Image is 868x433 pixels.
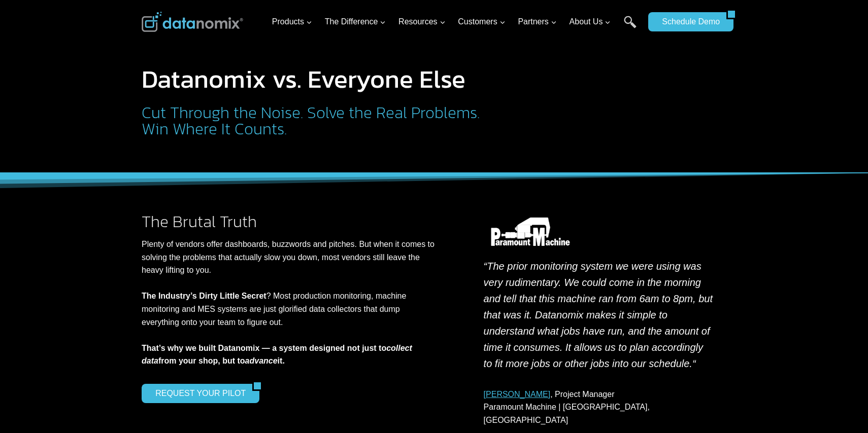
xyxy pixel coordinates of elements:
em: “The prior monitoring system we were using was very rudimentary. We could come in the morning and... [484,261,713,369]
a: [PERSON_NAME] [484,390,551,399]
em: collect data [142,344,412,366]
img: Datanomix [142,12,243,32]
span: The Difference [325,15,386,28]
a: REQUEST YOUR PILOT [142,384,252,403]
a: Schedule Demo [648,12,726,31]
span: Resources [398,15,445,28]
p: Plenty of vendors offer dashboards, buzzwords and pitches. But when it comes to solving the probl... [142,238,439,368]
h1: Datanomix vs. Everyone Else [142,66,484,92]
h2: The Brutal Truth [142,213,439,230]
h2: Cut Through the Noise. Solve the Real Problems. Win Where It Counts. [142,104,484,137]
nav: Primary Navigation [268,6,644,39]
strong: That’s why we built Datanomix — a system designed not just to from your shop, but to it. [142,344,412,366]
img: Datanomix Customer - Paramount Machine [484,218,577,246]
span: Customers [458,15,505,28]
a: Search [624,16,637,39]
em: advance [245,356,278,365]
span: Products [272,15,312,28]
span: About Us [570,15,611,28]
strong: The Industry’s Dirty Little Secret [142,292,266,300]
span: Partners [518,15,556,28]
p: , Project Manager Paramount Machine | [GEOGRAPHIC_DATA], [GEOGRAPHIC_DATA] [484,388,714,427]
